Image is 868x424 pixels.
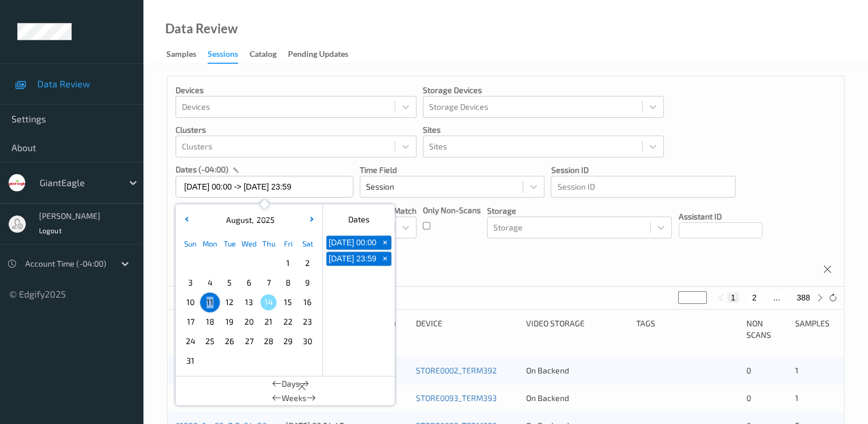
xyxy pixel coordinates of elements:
[298,312,317,332] div: Choose Saturday August 23 of 2025
[299,314,316,330] span: 23
[795,318,836,341] div: Samples
[793,292,813,303] button: 388
[182,314,198,330] span: 17
[326,236,379,249] button: [DATE] 00:00
[200,253,220,273] div: Choose Monday July 28 of 2025
[679,211,762,222] p: Assistant ID
[221,314,238,330] span: 19
[770,292,784,303] button: ...
[181,351,200,371] div: Choose Sunday August 31 of 2025
[250,47,288,63] a: Catalog
[181,292,200,312] div: Choose Sunday August 10 of 2025
[299,294,316,310] span: 16
[200,312,220,332] div: Choose Monday August 18 of 2025
[259,292,278,312] div: Choose Thursday August 14 of 2025
[298,332,317,351] div: Choose Saturday August 30 of 2025
[636,318,738,341] div: Tags
[176,124,417,136] p: Clusters
[299,255,316,271] span: 2
[202,333,218,349] span: 25
[551,164,735,176] p: Session ID
[282,392,306,404] span: Weeks
[221,294,238,310] span: 12
[278,273,298,292] div: Choose Friday August 08 of 2025
[220,312,239,332] div: Choose Tuesday August 19 of 2025
[278,312,298,332] div: Choose Friday August 22 of 2025
[220,234,239,253] div: Tue
[202,314,218,330] span: 18
[416,318,518,341] div: Device
[749,292,760,303] button: 2
[526,392,628,404] div: On Backend
[239,292,259,312] div: Choose Wednesday August 13 of 2025
[360,164,544,176] p: Time Field
[223,215,252,225] span: August
[416,365,497,375] a: STORE0002_TERM392
[200,273,220,292] div: Choose Monday August 04 of 2025
[379,252,391,265] button: +
[241,275,257,291] span: 6
[278,253,298,273] div: Choose Friday August 01 of 2025
[181,312,200,332] div: Choose Sunday August 17 of 2025
[202,275,218,291] span: 4
[379,237,391,249] span: +
[223,214,275,226] div: ,
[166,47,208,63] a: Samples
[379,253,391,265] span: +
[299,275,316,291] span: 9
[379,236,391,249] button: +
[182,333,198,349] span: 24
[298,234,317,253] div: Sat
[280,294,296,310] span: 15
[181,253,200,273] div: Choose Sunday July 27 of 2025
[250,48,277,63] div: Catalog
[526,318,628,341] div: Video Storage
[208,48,238,64] div: Sessions
[259,332,278,351] div: Choose Thursday August 28 of 2025
[221,275,238,291] span: 5
[239,273,259,292] div: Choose Wednesday August 06 of 2025
[202,294,218,310] span: 11
[260,333,277,349] span: 28
[298,273,317,292] div: Choose Saturday August 09 of 2025
[278,332,298,351] div: Choose Friday August 29 of 2025
[181,332,200,351] div: Choose Sunday August 24 of 2025
[220,292,239,312] div: Choose Tuesday August 12 of 2025
[220,273,239,292] div: Choose Tuesday August 05 of 2025
[241,333,257,349] span: 27
[416,393,497,403] a: STORE0093_TERM393
[241,314,257,330] span: 20
[182,294,198,310] span: 10
[259,273,278,292] div: Choose Thursday August 07 of 2025
[208,47,250,64] a: Sessions
[299,333,316,349] span: 30
[176,164,228,175] p: dates (-04:00)
[200,351,220,371] div: Choose Monday September 01 of 2025
[182,353,198,369] span: 31
[746,318,787,341] div: Non Scans
[423,205,481,216] p: Only Non-Scans
[487,205,672,217] p: Storage
[200,292,220,312] div: Choose Monday August 11 of 2025
[795,365,799,375] span: 1
[165,23,238,34] div: Data Review
[239,332,259,351] div: Choose Wednesday August 27 of 2025
[278,351,298,371] div: Choose Friday September 05 of 2025
[239,351,259,371] div: Choose Wednesday September 03 of 2025
[259,312,278,332] div: Choose Thursday August 21 of 2025
[239,234,259,253] div: Wed
[176,84,417,96] p: Devices
[423,124,664,136] p: Sites
[241,294,257,310] span: 13
[166,48,196,63] div: Samples
[298,351,317,371] div: Choose Saturday September 06 of 2025
[181,273,200,292] div: Choose Sunday August 03 of 2025
[182,275,198,291] span: 3
[727,292,739,303] button: 1
[260,314,277,330] span: 21
[795,393,799,403] span: 1
[298,253,317,273] div: Choose Saturday August 02 of 2025
[260,275,277,291] span: 7
[259,234,278,253] div: Thu
[526,365,628,376] div: On Backend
